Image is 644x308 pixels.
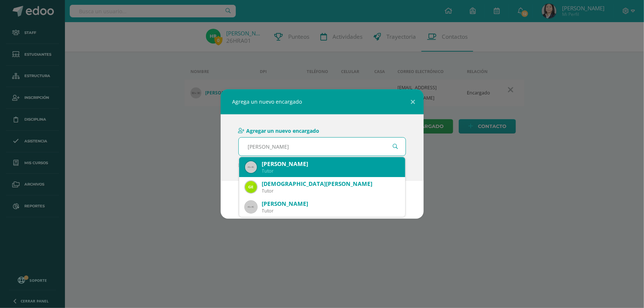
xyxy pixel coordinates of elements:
[403,89,424,114] button: Close (Esc)
[262,208,399,214] div: Tutor
[245,181,257,193] img: 9a0f9e601f3814c3718255619a220c65.png
[238,162,406,169] p: Es un nuevo usuario,
[262,200,399,208] div: [PERSON_NAME]
[221,89,424,114] div: Agrega un nuevo encargado
[245,161,257,173] img: 45x45
[262,180,399,188] div: [DEMOGRAPHIC_DATA][PERSON_NAME]
[245,201,257,213] img: 45x45
[239,138,406,156] input: Busca un encargo aquí...
[246,127,320,134] span: Agregar un nuevo encargado
[262,188,399,194] div: Tutor
[262,168,399,174] div: Tutor
[262,160,399,168] div: [PERSON_NAME]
